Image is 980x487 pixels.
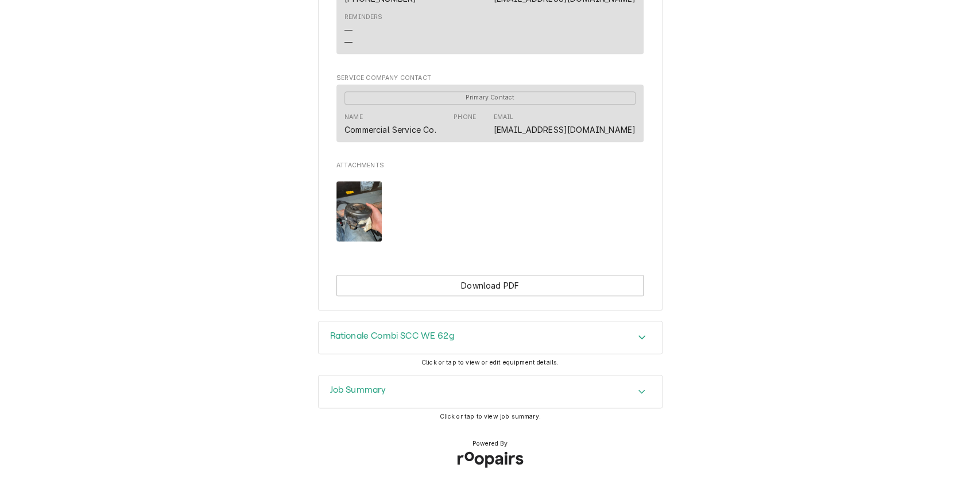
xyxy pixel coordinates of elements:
button: Download PDF [336,275,644,296]
button: Accordion Details Expand Trigger [319,375,662,408]
div: Service Company Contact [336,74,644,147]
div: Service Company Contact List [336,85,644,147]
div: Commercial Service Co. [344,124,436,136]
a: [EMAIL_ADDRESS][DOMAIN_NAME] [494,125,636,135]
span: Click or tap to view job summary. [439,413,540,420]
div: Button Group Row [336,275,644,296]
div: Accordion Header [319,321,662,354]
div: Email [494,113,514,122]
div: Job Summary [318,375,663,408]
div: Name [344,113,436,136]
div: Rationale Combi SCC WE 62g [318,321,663,354]
div: Email [494,113,636,136]
div: Accordion Header [319,375,662,408]
span: Powered By [472,439,508,448]
div: Reminders [344,13,382,22]
div: Contact [336,85,644,142]
div: Button Group [336,275,644,296]
div: — [344,24,353,36]
span: Attachments [336,161,644,170]
div: — [344,36,353,48]
div: Primary [344,90,636,104]
span: Click or tap to view or edit equipment details. [421,359,559,366]
button: Accordion Details Expand Trigger [319,321,662,354]
img: Roopairs [448,442,533,477]
div: Phone [454,113,476,136]
div: Reminders [344,13,382,48]
div: Phone [454,113,476,122]
h3: Job Summary [330,385,386,396]
span: Primary Contact [344,91,636,105]
div: Name [344,113,363,122]
img: pAGVJ0MTduWzZgvVRLmk [336,181,382,241]
span: Service Company Contact [336,74,644,83]
div: Attachments [336,161,644,251]
h3: Rationale Combi SCC WE 62g [330,331,454,342]
span: Attachments [336,172,644,251]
